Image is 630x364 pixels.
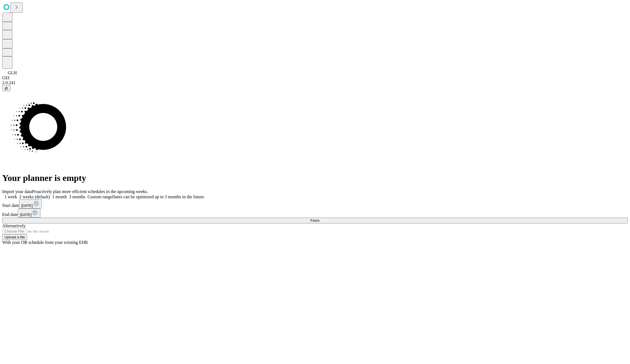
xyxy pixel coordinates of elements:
span: [DATE] [20,213,32,217]
span: Alternatively [2,223,25,228]
span: With your OR schedule from your existing EHR [2,240,88,245]
div: Start date [2,199,628,209]
span: GLH [8,70,17,75]
span: Import your data [2,189,32,194]
div: 2.0.241 [2,80,628,85]
span: 1 month [52,194,67,199]
span: Custom range [88,194,112,199]
span: @ [4,86,8,90]
span: Proactively plan more efficient schedules in the upcoming weeks. [32,189,148,194]
span: Dates can be optimized up to 3 months in the future. [112,194,205,199]
button: @ [2,85,11,91]
div: End date [2,209,628,218]
span: Fetch [310,218,319,223]
button: [DATE] [18,209,40,218]
span: 2 weeks (default) [19,194,50,199]
button: [DATE] [19,199,42,209]
button: Fetch [2,218,628,223]
span: 3 months [69,194,85,199]
span: 1 week [4,194,17,199]
div: GEI [2,75,628,80]
h1: Your planner is empty [2,173,628,183]
span: [DATE] [21,204,33,208]
button: Upload a file [2,234,27,240]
